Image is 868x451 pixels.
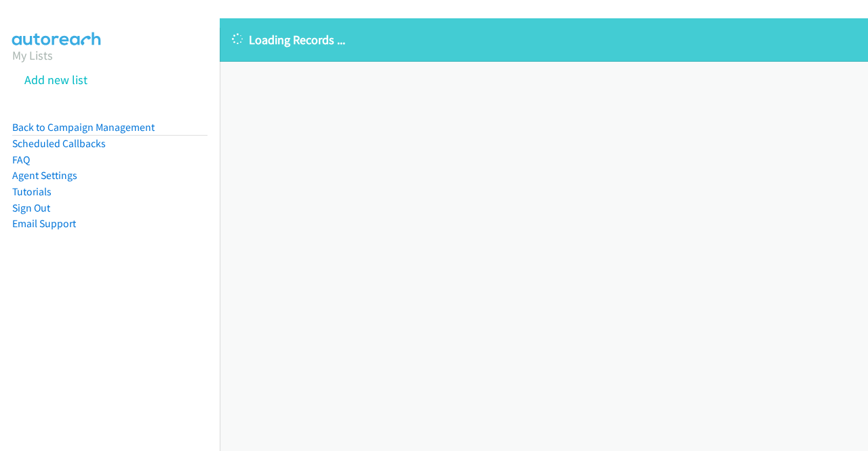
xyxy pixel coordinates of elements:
a: Sign Out [12,201,50,214]
p: Loading Records ... [232,31,856,49]
a: Tutorials [12,185,52,198]
a: My Lists [12,47,53,63]
a: Scheduled Callbacks [12,137,106,150]
a: Add new list [24,72,87,87]
a: Email Support [12,217,76,230]
a: Back to Campaign Management [12,121,155,134]
a: Agent Settings [12,169,77,182]
a: FAQ [12,153,30,166]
